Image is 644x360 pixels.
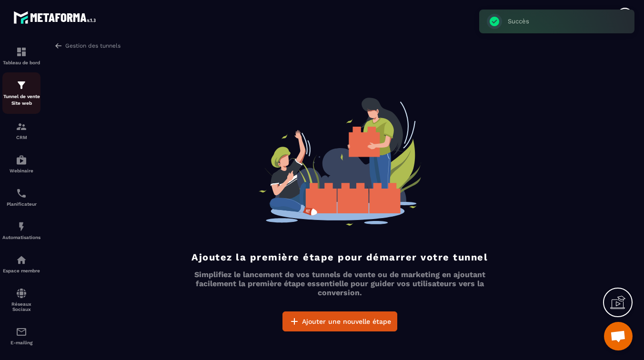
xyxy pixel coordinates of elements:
a: schedulerschedulerPlanificateur [2,180,40,214]
a: Gestion des tunnels [54,41,121,50]
img: arrow [54,41,63,50]
p: E-mailing [2,340,40,345]
p: Simplifiez le lancement de vos tunnels de vente ou de marketing en ajoutant facilement la premièr... [185,270,494,297]
img: automations [16,221,27,232]
p: Planificateur [2,201,40,207]
a: automationsautomationsAutomatisations [2,214,40,247]
p: Espace membre [2,268,40,273]
img: automations [16,154,27,166]
p: Tunnel de vente Site web [2,93,40,107]
button: Ajouter une nouvelle étape [282,311,397,331]
h4: Ajoutez la première étape pour démarrer votre tunnel [185,251,494,263]
span: Ajouter une nouvelle étape [302,317,391,326]
a: formationformationCRM [2,114,40,147]
p: Réseaux Sociaux [2,301,40,312]
img: social-network [16,288,27,299]
p: Automatisations [2,235,40,240]
a: emailemailE-mailing [2,319,40,352]
div: Ouvrir le chat [604,322,633,350]
img: formation [16,121,27,132]
p: CRM [2,135,40,140]
img: automations [16,254,27,266]
img: scheduler [16,188,27,199]
img: formation [16,46,27,58]
p: Webinaire [2,168,40,173]
a: social-networksocial-networkRéseaux Sociaux [2,280,40,319]
a: automationsautomationsEspace membre [2,247,40,280]
img: empty-funnel-bg.aa6bca90.svg [258,98,422,226]
a: formationformationTableau de bord [2,39,40,72]
a: formationformationTunnel de vente Site web [2,72,40,114]
a: automationsautomationsWebinaire [2,147,40,180]
p: Tableau de bord [2,60,40,65]
img: logo [13,9,99,26]
img: formation [16,80,27,91]
img: email [16,326,27,338]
